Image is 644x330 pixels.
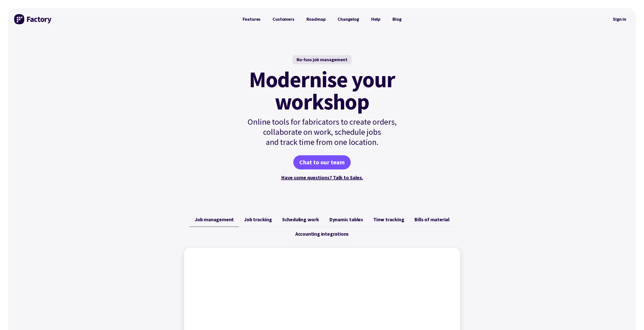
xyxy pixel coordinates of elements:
a: Have some questions? Talk to Sales. [281,174,363,181]
img: Factory [14,14,52,24]
span: Dynamic tables [329,216,363,223]
div: No-fuss job management [293,55,351,64]
span: Scheduling work [282,216,319,223]
a: Roadmap [300,14,332,24]
a: Chat to our team [293,155,351,169]
span: Job tracking [244,216,272,223]
a: Sign in [609,13,630,25]
a: Changelog [331,14,365,24]
span: Bills of material [414,216,449,223]
nav: Primary Navigation [237,14,408,24]
iframe: Chat Widget [619,306,644,330]
p: Online tools for fabricators to create orders, collaborate on work, schedule jobs and track time ... [237,117,408,147]
a: Customers [266,14,300,24]
span: Job management [195,216,234,223]
span: Accounting integrations [295,231,349,237]
a: Blog [386,14,407,24]
nav: Secondary Navigation [609,13,630,25]
a: Features [237,14,267,24]
span: Time tracking [373,216,404,223]
mark: Modernise your workshop [249,68,395,113]
a: Help [365,14,386,24]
